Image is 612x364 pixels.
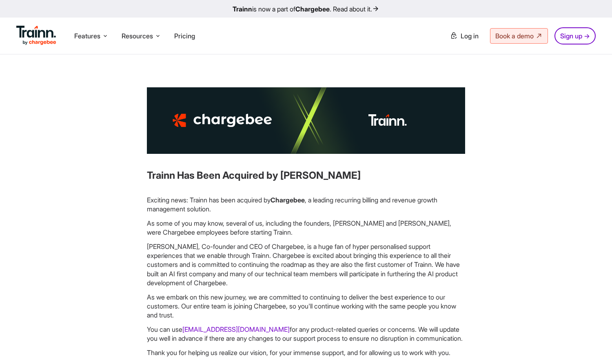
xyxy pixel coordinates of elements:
[445,29,483,43] a: Log in
[271,196,305,204] b: Chargebee
[147,219,465,237] p: As some of you may know, several of us, including the founders, [PERSON_NAME] and [PERSON_NAME], ...
[174,32,195,40] a: Pricing
[147,325,465,343] p: You can use for any product-related queries or concerns. We will update you well in advance if th...
[16,26,56,45] img: Trainn Logo
[147,87,465,154] img: Partner Training built on Trainn | Buildops
[147,169,465,182] h3: Trainn Has Been Acquired by [PERSON_NAME]
[461,32,479,40] span: Log in
[147,242,465,288] p: [PERSON_NAME], Co-founder and CEO of Chargebee, is a huge fan of hyper personalised support exper...
[554,27,596,44] a: Sign up →
[495,32,534,40] span: Book a demo
[147,293,465,320] p: As we embark on this new journey, we are committed to continuing to deliver the best experience t...
[147,195,465,214] p: Exciting news: Trainn has been acquired by , a leading recurring billing and revenue growth manag...
[147,348,465,357] p: Thank you for helping us realize our vision, for your immense support, and for allowing us to wor...
[490,28,548,44] a: Book a demo
[122,31,153,40] span: Resources
[295,5,330,13] b: Chargebee
[74,31,100,40] span: Features
[182,325,290,333] a: [EMAIL_ADDRESS][DOMAIN_NAME]
[233,5,252,13] b: Trainn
